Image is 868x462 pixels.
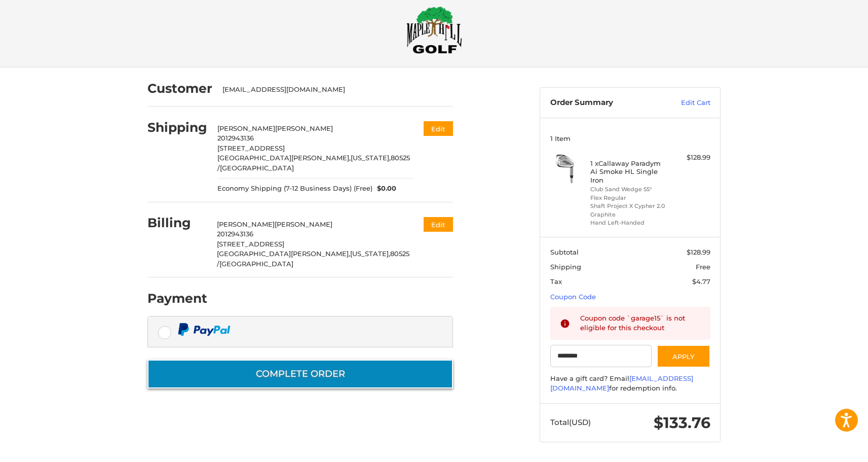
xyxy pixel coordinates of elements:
h2: Customer [147,81,212,96]
h2: Billing [147,215,207,231]
div: $128.99 [670,153,710,163]
span: [GEOGRAPHIC_DATA] [219,260,293,268]
span: Tax [550,277,562,286]
span: [US_STATE], [350,250,390,258]
span: 2012943136 [217,134,254,142]
span: [STREET_ADDRESS] [217,144,285,152]
span: Economy Shipping (7-12 Business Days) (Free) [217,184,372,194]
span: 2012943136 [217,230,253,238]
span: $4.77 [692,277,710,286]
button: Complete order [147,360,453,388]
input: Gift Certificate or Coupon Code [550,345,652,368]
span: [GEOGRAPHIC_DATA] [220,164,294,172]
img: PayPal icon [178,323,231,336]
span: Shipping [550,263,581,271]
span: Subtotal [550,248,579,256]
span: [PERSON_NAME] [217,124,275,132]
span: 80525 / [217,154,410,172]
li: Club Sand Wedge 55° [590,185,668,194]
div: Coupon code `garage15` is not eligible for this checkout [580,313,701,333]
span: [PERSON_NAME] [275,220,332,228]
li: Flex Regular [590,194,668,202]
span: [GEOGRAPHIC_DATA][PERSON_NAME], [217,250,350,258]
h4: 1 x Callaway Paradym Ai Smoke HL Single Iron [590,159,668,184]
a: Edit Cart [659,98,710,108]
h2: Payment [147,291,207,306]
span: [STREET_ADDRESS] [217,240,284,248]
button: Edit [424,121,453,136]
button: Apply [657,345,710,368]
div: [EMAIL_ADDRESS][DOMAIN_NAME] [222,85,443,95]
span: 80525 / [217,250,409,268]
h3: Order Summary [550,98,659,108]
span: $0.00 [372,184,397,194]
li: Shaft Project X Cypher 2.0 Graphite [590,202,668,219]
h3: 1 Item [550,134,710,143]
img: Maple Hill Golf [406,6,462,54]
span: [US_STATE], [351,154,391,162]
button: Edit [424,217,453,232]
span: $133.76 [654,413,710,432]
a: Coupon Code [550,293,596,301]
span: [GEOGRAPHIC_DATA][PERSON_NAME], [217,154,351,162]
h2: Shipping [147,120,207,135]
span: [PERSON_NAME] [275,124,333,132]
span: [PERSON_NAME] [217,220,275,228]
span: Free [696,263,710,271]
span: Total (USD) [550,417,591,427]
li: Hand Left-Handed [590,219,668,227]
div: Have a gift card? Email for redemption info. [550,374,710,394]
span: $128.99 [687,248,710,256]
